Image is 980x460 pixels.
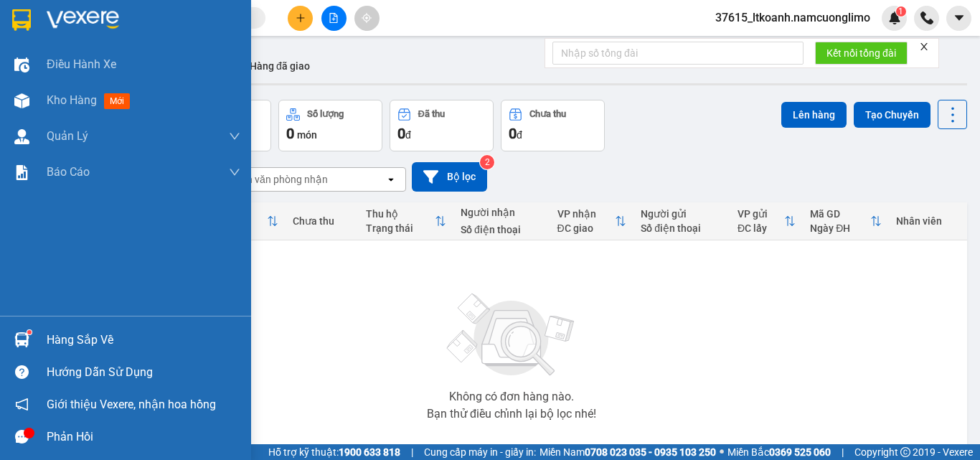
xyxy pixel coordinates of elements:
[552,42,804,65] input: Nhập số tổng đài
[461,224,543,235] div: Số điện thoại
[339,446,400,458] strong: 1900 633 818
[47,362,240,383] div: Hướng dẫn sử dụng
[557,222,616,234] div: ĐC giao
[411,444,413,460] span: |
[953,11,966,24] span: caret-down
[854,102,930,128] button: Tạo Chuyến
[229,131,240,142] span: down
[769,446,831,458] strong: 0369 525 060
[362,13,372,23] span: aim
[15,365,29,379] span: question-circle
[641,208,723,220] div: Người gửi
[307,109,344,119] div: Số lượng
[288,6,313,31] button: plus
[842,444,844,460] span: |
[15,430,29,443] span: message
[14,332,29,347] img: warehouse-icon
[278,100,382,151] button: Số lượng0món
[509,125,517,142] span: 0
[47,93,97,107] span: Kho hàng
[412,162,487,192] button: Bộ lọc
[501,100,605,151] button: Chưa thu0đ
[730,202,803,240] th: Toggle SortBy
[321,6,347,31] button: file-add
[14,93,29,108] img: warehouse-icon
[815,42,908,65] button: Kết nối tổng đài
[354,6,380,31] button: aim
[47,426,240,448] div: Phản hồi
[641,222,723,234] div: Số điện thoại
[47,127,88,145] span: Quản Lý
[920,11,933,24] img: phone-icon
[14,57,29,72] img: warehouse-icon
[919,42,929,52] span: close
[12,9,31,31] img: logo-vxr
[781,102,847,128] button: Lên hàng
[896,215,960,227] div: Nhân viên
[286,125,294,142] span: 0
[529,109,566,119] div: Chưa thu
[585,446,716,458] strong: 0708 023 035 - 0935 103 250
[390,100,494,151] button: Đã thu0đ
[47,163,90,181] span: Báo cáo
[888,11,901,24] img: icon-new-feature
[297,129,317,141] span: món
[47,55,116,73] span: Điều hành xe
[229,166,240,178] span: down
[47,395,216,413] span: Giới thiệu Vexere, nhận hoa hồng
[397,125,405,142] span: 0
[14,129,29,144] img: warehouse-icon
[704,9,882,27] span: 37615_ltkoanh.namcuonglimo
[946,6,971,31] button: caret-down
[359,202,453,240] th: Toggle SortBy
[826,45,896,61] span: Kết nối tổng đài
[366,208,435,220] div: Thu hộ
[329,13,339,23] span: file-add
[896,6,906,17] sup: 1
[557,208,616,220] div: VP nhận
[405,129,411,141] span: đ
[810,222,870,234] div: Ngày ĐH
[14,165,29,180] img: solution-icon
[803,202,889,240] th: Toggle SortBy
[27,330,32,334] sup: 1
[480,155,494,169] sup: 2
[738,208,784,220] div: VP gửi
[898,6,903,17] span: 1
[366,222,435,234] div: Trạng thái
[238,49,321,83] button: Hàng đã giao
[461,207,543,218] div: Người nhận
[449,391,574,403] div: Không có đơn hàng nào.
[810,208,870,220] div: Mã GD
[268,444,400,460] span: Hỗ trợ kỹ thuật:
[900,447,910,457] span: copyright
[229,172,328,187] div: Chọn văn phòng nhận
[427,408,596,420] div: Bạn thử điều chỉnh lại bộ lọc nhé!
[440,285,583,385] img: svg+xml;base64,PHN2ZyBjbGFzcz0ibGlzdC1wbHVnX19zdmciIHhtbG5zPSJodHRwOi8vd3d3LnczLm9yZy8yMDAwL3N2Zy...
[385,174,397,185] svg: open
[293,215,351,227] div: Chưa thu
[424,444,536,460] span: Cung cấp máy in - giấy in:
[540,444,716,460] span: Miền Nam
[720,449,724,455] span: ⚪️
[104,93,130,109] span: mới
[727,444,831,460] span: Miền Bắc
[296,13,306,23] span: plus
[517,129,522,141] span: đ
[418,109,445,119] div: Đã thu
[738,222,784,234] div: ĐC lấy
[15,398,29,411] span: notification
[550,202,634,240] th: Toggle SortBy
[47,329,240,351] div: Hàng sắp về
